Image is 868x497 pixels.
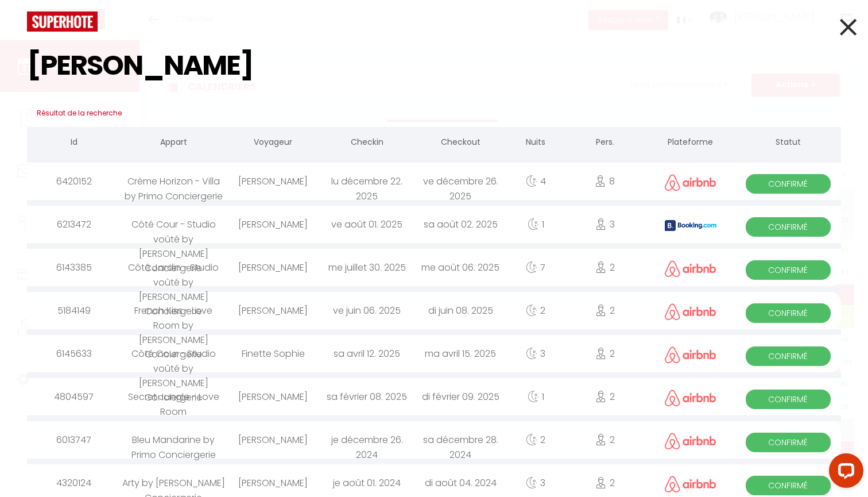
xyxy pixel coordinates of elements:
img: airbnb2.png [665,174,716,191]
th: Checkout [414,127,507,160]
th: Nuits [507,127,564,160]
div: 7 [507,249,564,286]
div: 2 [564,421,646,459]
div: 6213472 [27,206,121,243]
div: Finette Sophie [226,335,320,372]
div: 2 [564,249,646,286]
img: airbnb2.png [665,390,716,406]
div: 4804597 [27,378,121,415]
div: 4 [507,163,564,200]
div: ve août 01. 2025 [320,206,413,243]
div: sa février 08. 2025 [320,378,413,415]
th: Id [27,127,121,160]
h3: Résultat de la recherche [27,99,841,127]
span: Confirmé [746,346,830,366]
div: Crème Horizon - Villa by Primo Conciergerie [121,163,226,200]
div: 2 [564,378,646,415]
div: 3 [564,206,646,243]
th: Appart [121,127,226,160]
div: Secret Jungle - Love Room [121,378,226,415]
span: Confirmé [746,303,830,323]
div: 8 [564,163,646,200]
div: sa avril 12. 2025 [320,335,413,372]
div: 1 [507,206,564,243]
div: di juin 08. 2025 [414,292,507,329]
div: 6420152 [27,163,121,200]
iframe: LiveChat chat widget [820,449,868,497]
input: Tapez pour rechercher... [27,32,841,99]
div: [PERSON_NAME] [226,206,320,243]
div: 1 [507,378,564,415]
div: [PERSON_NAME] [226,378,320,415]
img: airbnb2.png [665,476,716,492]
div: Bleu Mandarine by Primo Conciergerie [121,421,226,459]
div: 3 [507,335,564,372]
div: [PERSON_NAME] [226,421,320,459]
img: booking2.png [665,220,716,231]
div: sa août 02. 2025 [414,206,507,243]
div: 2 [507,292,564,329]
div: ve juin 06. 2025 [320,292,413,329]
div: French Kiss - Love Room by [PERSON_NAME] Conciergerie [121,292,226,329]
th: Statut [735,127,841,160]
th: Plateforme [646,127,735,160]
img: airbnb2.png [665,346,716,363]
div: 6143385 [27,249,121,286]
div: 6145633 [27,335,121,372]
th: Voyageur [226,127,320,160]
img: logo [27,11,98,32]
div: [PERSON_NAME] [226,163,320,200]
div: 5184149 [27,292,121,329]
div: Côté Cour - Studio voûté by [PERSON_NAME] Conciergerie [121,335,226,372]
span: Confirmé [746,217,830,237]
div: Côté Cour - Studio voûté by [PERSON_NAME] Conciergerie [121,206,226,243]
th: Checkin [320,127,413,160]
div: Côté Jardin - Studio voûté by [PERSON_NAME] Conciergerie [121,249,226,286]
div: je décembre 26. 2024 [320,421,413,459]
div: [PERSON_NAME] [226,249,320,286]
div: 6013747 [27,421,121,459]
th: Pers. [564,127,646,160]
div: me août 06. 2025 [414,249,507,286]
img: airbnb2.png [665,260,716,277]
div: ve décembre 26. 2025 [414,163,507,200]
div: lu décembre 22. 2025 [320,163,413,200]
img: airbnb2.png [665,433,716,449]
span: Confirmé [746,433,830,452]
div: me juillet 30. 2025 [320,249,413,286]
img: airbnb2.png [665,303,716,320]
div: ma avril 15. 2025 [414,335,507,372]
div: 2 [507,421,564,459]
div: sa décembre 28. 2024 [414,421,507,459]
div: 2 [564,292,646,329]
span: Confirmé [746,260,830,280]
span: Confirmé [746,476,830,495]
span: Confirmé [746,174,830,194]
div: [PERSON_NAME] [226,292,320,329]
div: 2 [564,335,646,372]
div: di février 09. 2025 [414,378,507,415]
span: Confirmé [746,390,830,409]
